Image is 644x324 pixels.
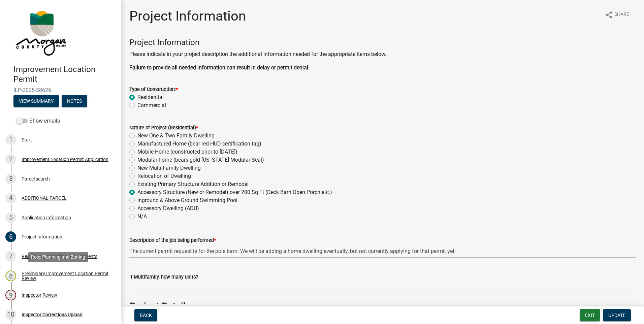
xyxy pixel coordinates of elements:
[22,196,67,200] div: ADDITIONAL PARCEL
[129,275,198,280] label: If Multifamily, how many units?
[129,8,246,24] h1: Project Information
[5,290,16,300] div: 9
[129,38,636,47] h4: Project Information
[137,156,264,164] label: Modular home (bears gold [US_STATE] Modular Seal)
[5,193,16,203] div: 4
[22,271,110,281] div: Preliminary Improvement Location Permit Review
[129,50,636,58] p: Please indicate in your project description the additional information needed for the appropriate...
[13,99,59,104] wm-modal-confirm: Summary
[129,238,216,243] label: Description of the job being performed
[608,313,625,318] span: Update
[137,101,166,109] label: Commercial
[137,196,237,204] label: Inground & Above Ground Swimming Pool
[5,231,16,242] div: 6
[605,11,613,19] i: share
[129,64,310,71] strong: Failure to provide all needed information can result in delay or permit denial.
[5,251,16,262] div: 7
[134,309,157,321] button: Back
[137,132,215,140] label: New One & Two Family Dwelling
[62,99,87,104] wm-modal-confirm: Notes
[140,313,152,318] span: Back
[5,270,16,281] div: 8
[5,134,16,145] div: 1
[137,180,249,188] label: Existing Primary Structure Addition or Remodel
[614,11,629,19] span: Share
[13,95,59,107] button: View Summary
[22,234,62,239] div: Project Information
[22,176,50,181] div: Parcel search
[603,309,631,321] button: Update
[62,95,87,107] button: Notes
[137,164,201,172] label: New Multi-Family Dwelling
[5,154,16,165] div: 2
[22,312,83,317] div: Inspector Corrections Upload
[22,157,108,162] div: Improvement Location Permit Application
[13,7,68,58] img: Morgan County, Indiana
[129,301,190,312] strong: Project Details
[137,213,147,221] label: N/A
[5,173,16,184] div: 3
[16,117,60,125] label: Show emails
[129,126,198,130] label: Nature of Project (Residential)
[28,252,88,262] div: Role: Planning and Zoning
[22,254,97,259] div: Residential Inspection Requirements
[137,172,191,180] label: Relocation of Dwelling
[5,309,16,320] div: 10
[580,309,600,321] button: Exit
[137,140,261,148] label: Manufactured Home (bear red HUD certification tag)
[22,137,32,142] div: Start
[137,204,199,213] label: Accessory Dwelling (ADU)
[22,293,57,297] div: Inspector Review
[5,212,16,223] div: 5
[137,188,332,196] label: Accessory Structure (New or Remodel) over 200 Sq Ft (Deck Barn Open Porch etc.)
[13,87,108,93] span: ILP-2025-38626
[600,8,635,21] button: shareShare
[129,87,178,92] label: Type of Construction:
[137,148,237,156] label: Mobile Home (constructed prior to [DATE])
[22,215,71,220] div: Application Information
[137,93,164,101] label: Residential
[13,65,116,84] h4: Improvement Location Permit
